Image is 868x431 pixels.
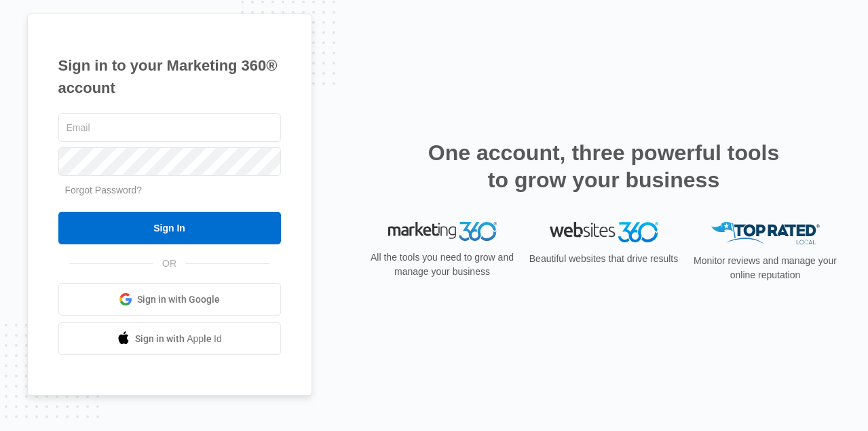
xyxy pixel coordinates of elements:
[58,212,281,244] input: Sign In
[550,222,658,242] img: Websites 360
[58,113,281,142] input: Email
[424,139,784,193] h2: One account, three powerful tools to grow your business
[58,322,281,355] a: Sign in with Apple Id
[366,250,518,279] p: All the tools you need to grow and manage your business
[528,252,680,266] p: Beautiful websites that drive results
[137,293,220,307] span: Sign in with Google
[388,222,497,241] img: Marketing 360
[690,254,842,282] p: Monitor reviews and manage your online reputation
[711,222,820,244] img: Top Rated Local
[58,283,281,316] a: Sign in with Google
[58,54,281,99] h1: Sign in to your Marketing 360® account
[65,185,143,195] a: Forgot Password?
[153,257,186,271] span: OR
[135,332,222,346] span: Sign in with Apple Id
